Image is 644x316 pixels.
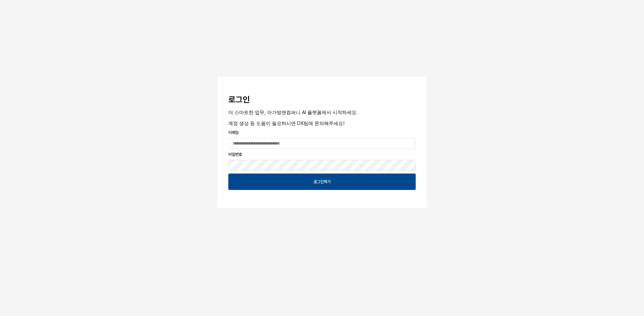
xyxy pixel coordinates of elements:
[228,151,416,157] p: 비밀번호
[228,95,416,105] h3: 로그인
[228,174,416,190] button: 로그인하기
[313,179,331,184] p: 로그인하기
[228,120,416,127] p: 계정 생성 등 도움이 필요하시면 DX팀에 문의해주세요!
[228,109,416,116] p: 더 스마트한 업무, 아가방앤컴퍼니 AI 플랫폼에서 시작하세요.
[228,129,416,136] p: 이메일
